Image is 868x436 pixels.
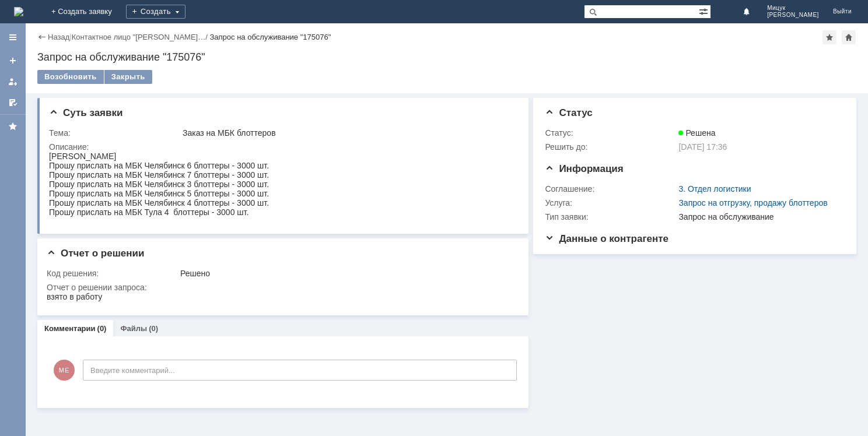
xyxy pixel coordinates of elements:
div: Услуга: [545,198,676,208]
div: Запрос на обслуживание [678,212,839,221]
div: Статус: [545,128,676,138]
a: Контактное лицо "[PERSON_NAME]… [72,33,206,41]
a: 3. Отдел логистики [678,184,751,194]
div: Создать [126,5,185,19]
div: Тема: [49,128,180,138]
div: Код решения: [47,269,178,278]
span: Статус [545,107,592,118]
a: Перейти на домашнюю страницу [14,7,23,16]
div: Запрос на обслуживание "175076" [37,51,856,63]
div: Сделать домашней страницей [842,30,856,44]
span: [DATE] 17:36 [678,142,727,152]
div: Добавить в избранное [822,30,836,44]
div: / [72,33,210,41]
a: Мои заявки [3,72,22,91]
span: Суть заявки [49,107,123,118]
div: | [69,32,71,41]
div: Соглашение: [545,184,676,194]
div: Решить до: [545,142,676,152]
span: [PERSON_NAME] [767,12,819,19]
a: Мои согласования [3,93,22,112]
div: Отчет о решении запроса: [47,283,514,292]
span: Расширенный поиск [699,5,710,16]
div: Тип заявки: [545,212,676,221]
div: Заказ на МБК блоттеров [183,128,512,138]
a: Назад [48,33,69,41]
span: Отчет о решении [47,248,144,259]
span: Данные о контрагенте [545,233,668,244]
div: Описание: [49,142,514,152]
div: Запрос на обслуживание "175076" [209,33,331,41]
img: logo [14,7,23,16]
a: Создать заявку [3,51,22,70]
div: (0) [149,324,158,333]
span: Информация [545,163,623,174]
span: МЕ [54,360,75,381]
a: Запрос на отгрузку, продажу блоттеров [678,198,827,208]
div: Решено [180,269,512,278]
div: (0) [97,324,107,333]
a: Комментарии [44,324,96,333]
span: Решена [678,128,715,138]
a: Файлы [120,324,147,333]
span: Мицук [767,5,819,12]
